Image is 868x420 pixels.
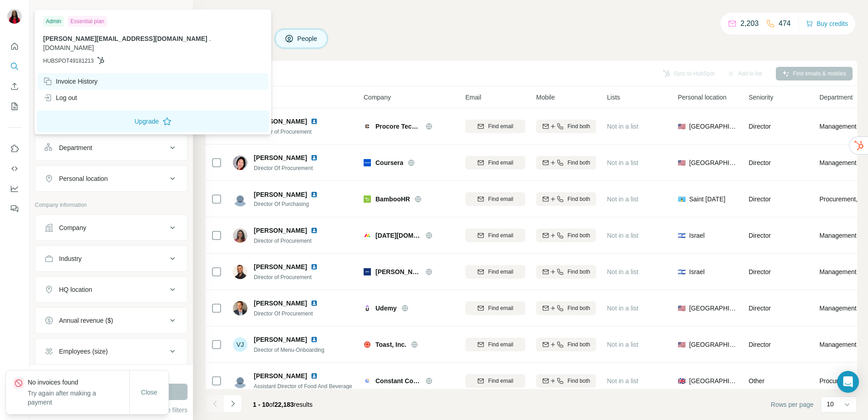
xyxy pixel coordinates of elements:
[567,377,590,385] span: Find both
[35,201,187,209] p: Company information
[209,35,211,42] span: .
[749,232,771,239] span: Director
[678,231,686,240] span: 🇮🇱
[465,93,481,102] span: Email
[254,383,352,390] span: Assistant Director of Food And Beverage
[536,93,555,102] span: Mobile
[364,377,371,385] img: Logo of Constant Contact
[488,304,513,312] span: Find email
[567,195,590,203] span: Find both
[364,305,371,312] img: Logo of Udemy
[749,123,771,130] span: Director
[297,34,318,43] span: People
[567,159,590,167] span: Find both
[364,232,371,239] img: Logo of monday.com
[689,376,738,385] span: [GEOGRAPHIC_DATA]
[364,123,371,130] img: Logo of Procore Technologies
[35,217,187,239] button: Company
[254,117,307,126] span: [PERSON_NAME]
[311,300,318,307] img: LinkedIn logo
[37,110,269,132] button: Upgrade
[311,263,318,270] img: LinkedIn logo
[375,122,421,131] span: Procore Technologies
[254,165,313,171] span: Director Of Procurement
[364,93,391,102] span: Company
[7,38,22,55] button: Quick start
[311,227,318,234] img: LinkedIn logo
[254,153,307,162] span: [PERSON_NAME]
[607,268,638,275] span: Not in a list
[488,231,513,240] span: Find email
[7,180,22,197] button: Dashboard
[740,18,759,29] p: 2,203
[536,229,596,242] button: Find both
[465,338,525,351] button: Find email
[158,5,193,19] button: Hide
[7,58,22,75] button: Search
[35,340,187,362] button: Employees (size)
[233,374,247,388] img: Avatar
[254,274,311,280] span: Director of Procurement
[311,118,318,125] img: LinkedIn logo
[68,16,107,27] div: Essential plan
[254,200,329,208] span: Director Of Purchasing
[749,341,771,348] span: Director
[254,226,307,235] span: [PERSON_NAME]
[364,341,371,348] img: Logo of Toast, Inc.
[749,305,771,312] span: Director
[607,341,638,348] span: Not in a list
[465,374,525,388] button: Find email
[364,268,371,275] img: Logo of Deel
[465,265,525,279] button: Find email
[689,340,738,349] span: [GEOGRAPHIC_DATA]
[465,120,525,133] button: Find email
[35,279,187,300] button: HQ location
[311,372,318,380] img: LinkedIn logo
[536,265,596,279] button: Find both
[59,347,108,356] div: Employees (size)
[607,123,638,130] span: Not in a list
[536,192,596,206] button: Find both
[35,168,187,190] button: Personal location
[269,401,275,408] span: of
[254,335,307,344] span: [PERSON_NAME]
[749,159,771,166] span: Director
[311,154,318,161] img: LinkedIn logo
[749,195,771,203] span: Director
[536,156,596,170] button: Find both
[35,8,64,16] div: New search
[536,374,596,388] button: Find both
[827,400,834,409] p: 10
[364,195,371,203] img: Logo of BambooHR
[607,305,638,312] span: Not in a list
[141,388,158,397] span: Close
[254,262,307,271] span: [PERSON_NAME]
[678,267,686,276] span: 🇮🇱
[536,301,596,315] button: Find both
[749,377,764,385] span: Other
[749,93,773,102] span: Seniority
[364,159,371,166] img: Logo of Coursera
[43,77,98,86] div: Invoice History
[254,129,311,135] span: Director of Procurement
[689,267,705,276] span: Israel
[678,195,686,204] span: 🇱🇨
[567,122,590,130] span: Find both
[689,304,738,313] span: [GEOGRAPHIC_DATA]
[254,299,307,308] span: [PERSON_NAME]
[689,158,738,167] span: [GEOGRAPHIC_DATA]
[254,347,324,353] span: Director of Menu-Onboarding
[819,376,856,385] span: Procurement
[465,156,525,170] button: Find email
[28,378,129,387] p: No invoices found
[224,395,242,413] button: Navigate to next page
[689,122,738,131] span: [GEOGRAPHIC_DATA]
[311,191,318,198] img: LinkedIn logo
[59,316,113,325] div: Annual revenue ($)
[375,231,421,240] span: [DATE][DOMAIN_NAME]
[59,174,108,183] div: Personal location
[7,140,22,157] button: Use Surfe on LinkedIn
[567,268,590,276] span: Find both
[43,16,64,27] div: Admin
[607,377,638,385] span: Not in a list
